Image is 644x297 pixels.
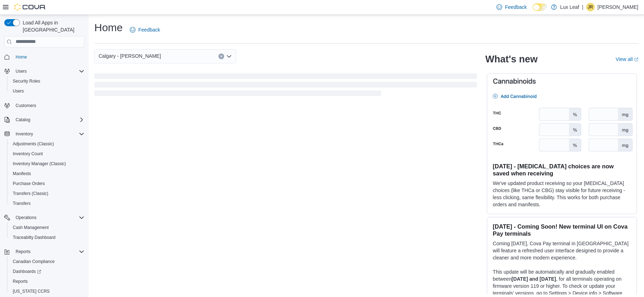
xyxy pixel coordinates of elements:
[10,277,84,286] span: Reports
[16,249,30,254] span: Reports
[7,267,87,276] a: Dashboards
[10,233,84,242] span: Traceabilty Dashboard
[1,129,87,139] button: Inventory
[10,257,84,266] span: Canadian Compliance
[14,4,46,11] img: Cova
[10,169,34,178] a: Manifests
[634,57,638,62] svg: External link
[138,26,160,33] span: Feedback
[16,54,27,60] span: Home
[218,54,224,59] button: Clear input
[7,159,87,169] button: Inventory Manager (Classic)
[13,288,50,294] span: [US_STATE] CCRS
[10,87,84,95] span: Users
[94,21,123,35] h1: Home
[1,100,87,111] button: Customers
[7,139,87,149] button: Adjustments (Classic)
[13,101,39,110] a: Customers
[616,56,638,62] a: View allExternal link
[7,223,87,232] button: Cash Management
[10,150,84,158] span: Inventory Count
[13,225,49,230] span: Cash Management
[13,259,55,264] span: Canadian Compliance
[7,189,87,198] button: Transfers (Classic)
[13,141,54,147] span: Adjustments (Classic)
[7,198,87,208] button: Transfers
[10,223,51,232] a: Cash Management
[512,276,556,282] strong: [DATE] and [DATE]
[1,66,87,76] button: Users
[10,287,52,296] a: [US_STATE] CCRS
[1,247,87,257] button: Reports
[485,54,538,65] h2: What's new
[13,116,84,124] span: Catalog
[10,189,84,198] span: Transfers (Classic)
[13,213,39,222] button: Operations
[7,276,87,286] button: Reports
[1,115,87,125] button: Catalog
[10,140,57,148] a: Adjustments (Classic)
[99,52,161,60] span: Calgary - [PERSON_NAME]
[13,130,84,138] span: Inventory
[7,86,87,96] button: Users
[16,117,30,123] span: Catalog
[13,213,84,222] span: Operations
[10,77,43,85] a: Security Roles
[13,247,84,256] span: Reports
[13,151,43,157] span: Inventory Count
[7,232,87,242] button: Traceabilty Dashboard
[13,130,36,138] button: Inventory
[10,159,84,168] span: Inventory Manager (Classic)
[493,163,631,177] h3: [DATE] - [MEDICAL_DATA] choices are now saved when receiving
[10,189,51,198] a: Transfers (Classic)
[13,88,24,94] span: Users
[7,76,87,86] button: Security Roles
[13,52,84,61] span: Home
[13,279,28,284] span: Reports
[13,171,31,176] span: Manifests
[10,159,69,168] a: Inventory Manager (Classic)
[560,3,579,11] p: Lux Leaf
[20,19,84,33] span: Load All Apps in [GEOGRAPHIC_DATA]
[10,233,58,242] a: Traceabilty Dashboard
[10,169,84,178] span: Manifests
[13,181,45,186] span: Purchase Orders
[13,53,30,61] a: Home
[10,267,44,276] a: Dashboards
[10,199,84,208] span: Transfers
[10,179,48,188] a: Purchase Orders
[10,287,84,296] span: Washington CCRS
[94,75,477,97] span: Loading
[493,240,631,261] p: Coming [DATE], Cova Pay terminal in [GEOGRAPHIC_DATA] will feature a refreshed user interface des...
[10,150,46,158] a: Inventory Count
[533,4,548,11] input: Dark Mode
[10,257,57,266] a: Canadian Compliance
[16,68,27,74] span: Users
[505,4,527,11] span: Feedback
[16,103,36,108] span: Customers
[16,215,37,220] span: Operations
[16,131,33,137] span: Inventory
[588,3,593,11] span: JR
[493,223,631,237] h3: [DATE] - Coming Soon! New terminal UI on Cova Pay terminals
[7,286,87,296] button: [US_STATE] CCRS
[13,191,48,196] span: Transfers (Classic)
[7,179,87,189] button: Purchase Orders
[10,77,84,85] span: Security Roles
[7,257,87,267] button: Canadian Compliance
[533,11,533,11] span: Dark Mode
[582,3,583,11] p: |
[13,235,55,240] span: Traceabilty Dashboard
[13,269,41,274] span: Dashboards
[10,277,30,286] a: Reports
[10,267,84,276] span: Dashboards
[13,116,33,124] button: Catalog
[598,3,638,11] p: [PERSON_NAME]
[13,67,84,75] span: Users
[13,101,84,110] span: Customers
[1,213,87,223] button: Operations
[10,199,33,208] a: Transfers
[13,67,29,75] button: Users
[7,149,87,159] button: Inventory Count
[10,140,84,148] span: Adjustments (Classic)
